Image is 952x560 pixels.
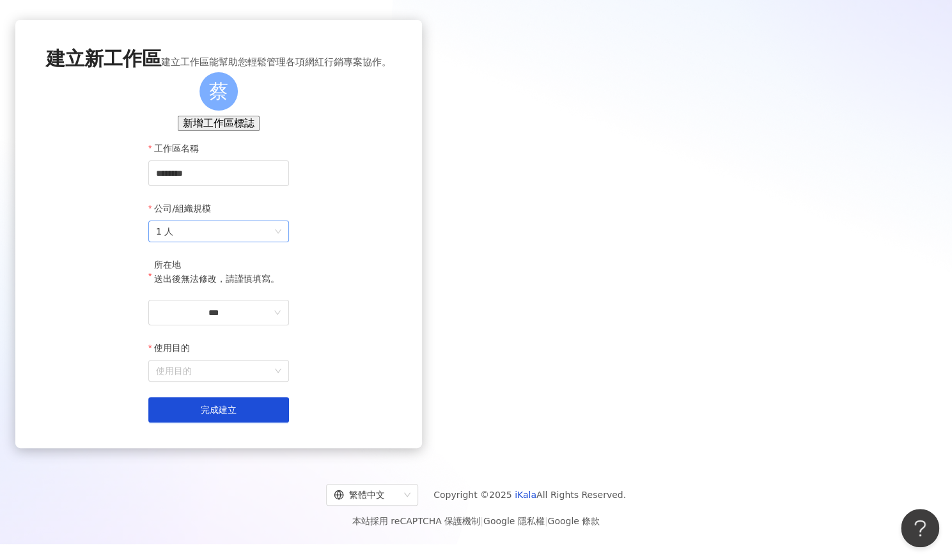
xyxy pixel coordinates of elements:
label: 使用目的 [148,341,199,355]
div: 繁體中文 [334,485,399,505]
span: 建立工作區能幫助您輕鬆管理各項網紅行銷專案協作。 [161,54,391,70]
input: 工作區名稱 [148,160,289,186]
a: iKala [515,490,536,500]
span: | [480,516,483,526]
span: 1 人 [156,221,281,242]
span: 蔡 [209,76,228,106]
span: down [274,309,281,316]
a: Google 隱私權 [483,516,545,526]
iframe: Help Scout Beacon - Open [901,509,939,547]
label: 公司/組織規模 [148,201,221,215]
button: 完成建立 [148,397,289,423]
span: Copyright © 2025 All Rights Reserved. [433,487,626,502]
button: 新增工作區標誌 [178,116,260,131]
label: 工作區名稱 [148,141,208,155]
span: | [545,516,548,526]
div: 所在地 [154,258,279,272]
span: 建立新工作區 [46,45,161,72]
span: 本站採用 reCAPTCHA 保護機制 [352,513,600,529]
span: 完成建立 [201,405,237,415]
p: 送出後無法修改，請謹慎填寫。 [154,272,279,286]
a: Google 條款 [547,516,600,526]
